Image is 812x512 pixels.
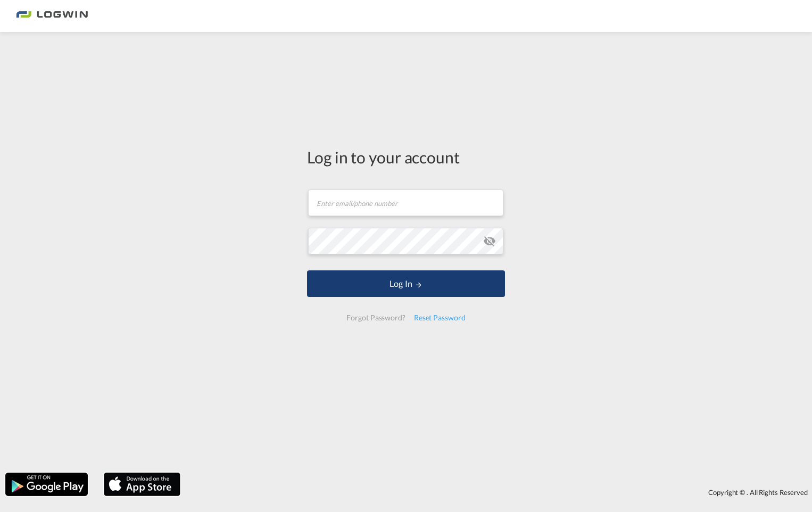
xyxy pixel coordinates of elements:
[103,472,181,497] img: apple.png
[342,308,409,327] div: Forgot Password?
[483,235,496,247] md-icon: icon-eye-off
[16,4,88,28] img: 2761ae10d95411efa20a1f5e0282d2d7.png
[410,308,470,327] div: Reset Password
[307,270,505,297] button: LOGIN
[4,472,89,497] img: google.png
[308,189,503,216] input: Enter email/phone number
[186,483,812,501] div: Copyright © . All Rights Reserved
[307,146,505,168] div: Log in to your account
